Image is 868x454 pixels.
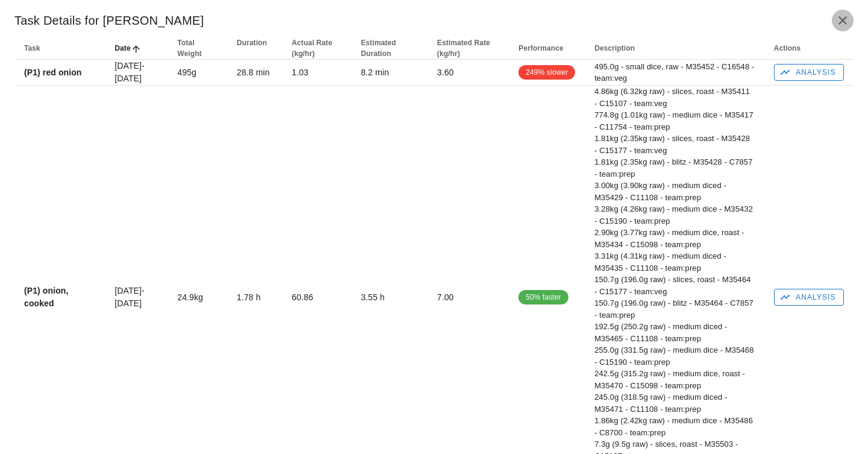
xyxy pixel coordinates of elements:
[594,156,755,180] div: 1.81kg (2.35kg raw) - blitz - M35428 - C7857 - team:prep
[594,274,755,297] div: 150.7g (196.0g raw) - slices, roast - M35464 - C15177 - team:veg
[594,250,755,274] div: 3.31kg (4.31kg raw) - medium diced - M35435 - C11108 - team:prep
[14,37,105,60] th: Task: Not sorted. Activate to sort ascending.
[526,290,561,304] span: 50% faster
[594,133,755,156] div: 1.81kg (2.35kg raw) - slices, roast - M35428 - C15177 - team:veg
[764,37,854,60] th: Actions
[227,37,282,60] th: Duration: Not sorted. Activate to sort ascending.
[282,37,351,60] th: Actual Rate (kg/hr): Not sorted. Activate to sort ascending.
[282,60,351,86] td: 1.03
[518,44,563,52] span: Performance
[774,289,844,306] a: Analysis
[292,39,332,58] span: Actual Rate (kg/hr)
[594,109,755,133] div: 774.8g (1.01kg raw) - medium dice - M35417 - C11754 - team:prep
[594,61,755,84] div: 495.0g - small dice, raw - M35452 - C16548 - team:veg
[427,37,509,60] th: Estimated Rate (kg/hr): Not sorted. Activate to sort ascending.
[594,203,755,227] div: 3.28kg (4.26kg raw) - medium dice - M35432 - C15190 - team:prep
[585,37,764,60] th: Description: Not sorted. Activate to sort ascending.
[526,65,568,80] span: 249% slower
[351,37,427,60] th: Estimated Duration: Not sorted. Activate to sort ascending.
[594,391,755,415] div: 245.0g (318.5g raw) - medium diced - M35471 - C11108 - team:prep
[594,415,755,438] div: 1.86kg (2.42kg raw) - medium dice - M35486 - C8700 - team:prep
[24,44,40,52] span: Task
[594,344,755,368] div: 255.0g (331.5g raw) - medium dice - M35468 - C15190 - team:prep
[237,39,267,47] span: Duration
[237,292,261,302] span: 1.78 h
[24,68,82,77] strong: (P1) red onion
[437,39,490,58] span: Estimated Rate (kg/hr)
[237,68,270,77] span: 28.8 min
[105,37,168,60] th: Date: Sorted ascending. Activate to sort descending.
[594,297,755,321] div: 150.7g (196.0g raw) - blitz - M35464 - C7857 - team:prep
[427,60,509,86] td: 3.60
[168,60,227,86] td: 495g
[351,60,427,86] td: 8.2 min
[594,227,755,250] div: 2.90kg (3.77kg raw) - medium dice, roast - M35434 - C15098 - team:prep
[594,180,755,203] div: 3.00kg (3.90kg raw) - medium diced - M35429 - C11108 - team:prep
[24,286,68,308] strong: (P1) onion, cooked
[509,37,585,60] th: Performance: Not sorted. Activate to sort ascending.
[782,67,835,78] span: Analysis
[782,292,835,303] span: Analysis
[168,37,227,60] th: Total Weight: Not sorted. Activate to sort ascending.
[774,64,844,81] a: Analysis
[177,39,201,58] span: Total Weight
[594,321,755,344] div: 192.5g (250.2g raw) - medium diced - M35465 - C11108 - team:prep
[774,44,801,52] span: Actions
[594,86,755,109] div: 4.86kg (6.32kg raw) - slices, roast - M35411 - C15107 - team:veg
[361,39,396,58] span: Estimated Duration
[115,44,130,52] span: Date
[594,368,755,391] div: 242.5g (315.2g raw) - medium dice, roast - M35470 - C15098 - team:prep
[594,44,635,52] span: Description
[105,60,168,86] td: [DATE]-[DATE]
